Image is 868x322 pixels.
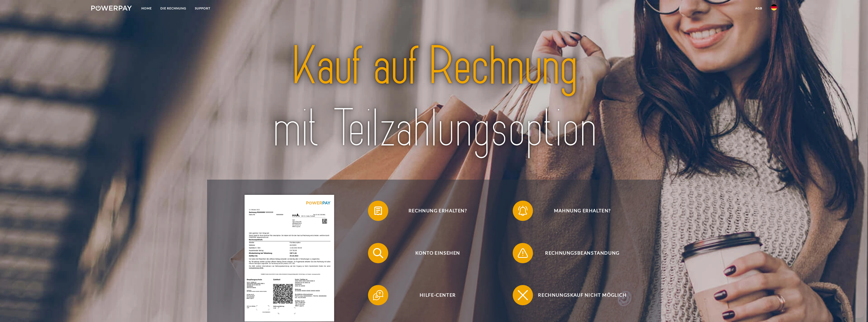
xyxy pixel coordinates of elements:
[372,289,384,301] img: qb_help.svg
[513,201,644,221] button: Mahnung erhalten?
[516,289,529,301] img: qb_close.svg
[245,195,334,321] img: single_invoice_powerpay_de.jpg
[376,201,500,221] span: Rechnung erhalten?
[520,285,644,305] span: Rechnungskauf nicht möglich
[91,6,132,11] img: logo-powerpay-white.svg
[516,204,529,217] img: qb_bell.svg
[372,204,384,217] img: qb_bill.svg
[520,201,644,221] span: Mahnung erhalten?
[372,247,384,259] img: qb_search.svg
[368,243,500,263] button: Konto einsehen
[848,302,864,318] iframe: Schaltfläche zum Öffnen des Messaging-Fensters
[513,243,644,263] button: Rechnungsbeanstandung
[156,4,191,13] a: DIE RECHNUNG
[368,285,500,305] button: Hilfe-Center
[233,32,635,163] img: title-powerpay_de.svg
[376,285,500,305] span: Hilfe-Center
[751,4,767,13] a: agb
[368,201,500,221] button: Rechnung erhalten?
[191,4,215,13] a: SUPPORT
[376,243,500,263] span: Konto einsehen
[513,285,644,305] button: Rechnungskauf nicht möglich
[520,243,644,263] span: Rechnungsbeanstandung
[771,4,777,10] img: de
[516,247,529,259] img: qb_warning.svg
[137,4,156,13] a: Home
